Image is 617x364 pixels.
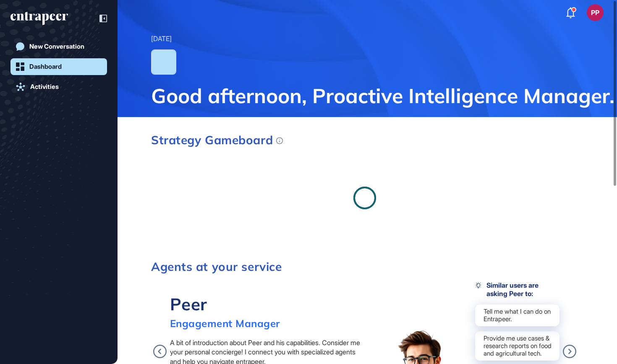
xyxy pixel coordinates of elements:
[475,331,559,361] div: Provide me use cases & research reports on food and agricultural tech.
[151,83,614,108] span: Good afternoon, Proactive Intelligence Manager.
[10,58,107,75] a: Dashboard
[30,83,59,91] div: Activities
[170,317,280,330] div: Engagement Manager
[151,134,283,146] div: Strategy Gameboard
[475,304,559,326] div: Tell me what I can do on Entrapeer.
[475,281,559,298] div: Similar users are asking Peer to:
[151,261,578,273] h3: Agents at your service
[170,294,280,315] div: Peer
[587,4,604,21] button: PP
[10,78,107,95] a: Activities
[29,63,62,70] div: Dashboard
[151,34,172,44] div: [DATE]
[29,43,84,50] div: New Conversation
[10,12,68,25] div: entrapeer-logo
[10,38,107,55] a: New Conversation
